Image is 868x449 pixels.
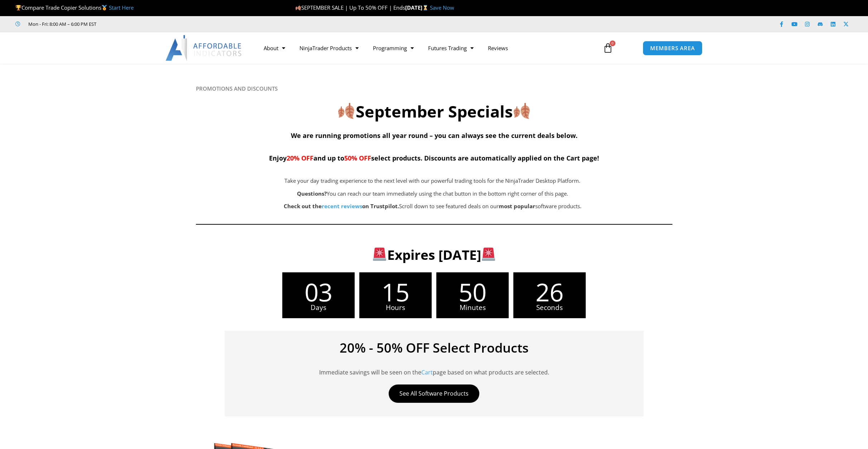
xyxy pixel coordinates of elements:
[235,358,633,377] p: Immediate savings will be seen on the page based on what products are selected.
[196,85,672,92] h6: PROMOTIONS AND DISCOUNTS
[282,304,355,311] span: Days
[359,280,432,304] span: 15
[166,35,243,61] img: LogoAI | Affordable Indicators – NinjaTrader
[291,131,577,140] span: We are running promotions all year round – you can always see the current deals below.
[207,246,661,263] h3: Expires [DATE]
[482,248,495,261] img: 🚨
[196,101,672,122] h2: September Specials
[650,46,695,51] span: MEMBERS AREA
[296,5,301,10] img: 🍂
[106,20,214,28] iframe: Customer reviews powered by Trustpilot
[389,384,479,403] a: See All Software Products
[15,4,134,11] span: Compare Trade Copier Solutions
[295,4,405,11] span: SEPTEMBER SALE | Up To 50% OFF | Ends
[292,40,366,56] a: NinjaTrader Products
[373,248,386,261] img: 🚨
[436,304,509,311] span: Minutes
[499,202,535,210] b: most popular
[232,201,634,211] p: Scroll down to see featured deals on our software products.
[297,190,327,197] strong: Questions?
[366,40,421,56] a: Programming
[338,103,354,119] img: 🍂
[513,304,586,311] span: Seconds
[102,5,107,10] img: 🥇
[513,280,586,304] span: 26
[344,154,371,162] span: 50% OFF
[359,304,432,311] span: Hours
[421,40,481,56] a: Futures Trading
[235,341,633,354] h4: 20% - 50% OFF Select Products
[284,202,399,210] strong: Check out the on Trustpilot.
[256,40,595,56] nav: Menu
[430,4,454,11] a: Save Now
[592,38,624,58] a: 0
[423,5,428,10] img: ⌛
[287,154,313,162] span: 20% OFF
[256,40,292,56] a: About
[436,280,509,304] span: 50
[643,41,702,56] a: MEMBERS AREA
[16,5,21,10] img: 🏆
[514,103,530,119] img: 🍂
[322,202,362,210] a: recent reviews
[421,368,433,376] a: Cart
[284,177,580,184] span: Take your day trading experience to the next level with our powerful trading tools for the NinjaT...
[405,4,430,11] strong: [DATE]
[27,20,96,28] span: Mon - Fri: 8:00 AM – 6:00 PM EST
[282,280,355,304] span: 03
[269,154,599,162] span: Enjoy and up to select products. Discounts are automatically applied on the Cart page!
[481,40,515,56] a: Reviews
[610,40,615,46] span: 0
[232,189,634,199] p: You can reach our team immediately using the chat button in the bottom right corner of this page.
[109,4,134,11] a: Start Here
